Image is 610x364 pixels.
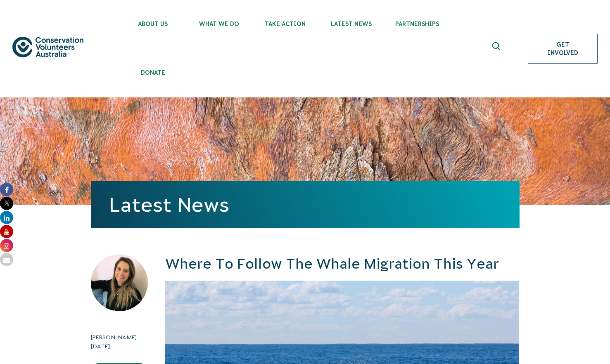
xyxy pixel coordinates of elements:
a: Latest News [109,194,229,216]
a: Get Involved [528,34,598,64]
button: Expand search box Close search box [487,39,507,59]
time: [DATE] [91,342,148,351]
h2: Where To Follow The Whale Migration This Year [165,254,520,274]
span: Latest News [318,21,384,27]
span: Donate [120,69,186,76]
img: Lucy Curno [91,254,148,311]
span: Expand search box [492,42,503,55]
span: What We Do [186,21,252,27]
span: Take Action [252,21,318,27]
span: [PERSON_NAME] [91,334,137,340]
span: Partnerships [384,21,450,27]
span: About Us [120,21,186,27]
img: logo.svg [12,37,83,57]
